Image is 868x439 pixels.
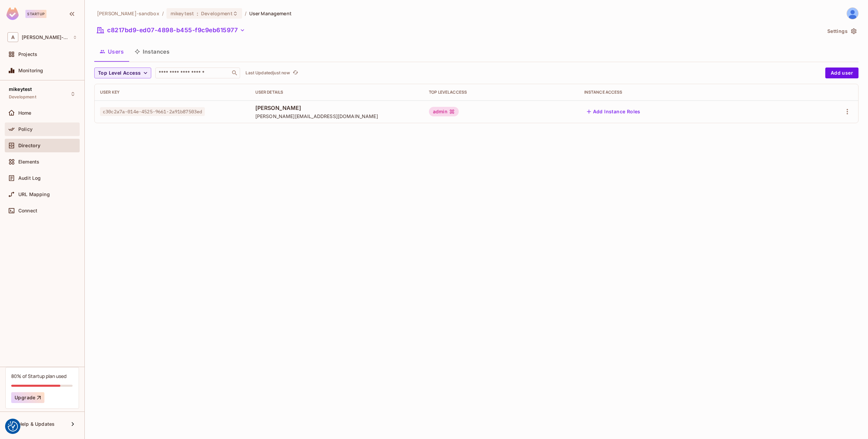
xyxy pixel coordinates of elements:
[18,68,43,73] span: Monitoring
[18,421,55,427] span: Help & Updates
[825,26,859,37] button: Settings
[18,52,37,57] span: Projects
[8,421,18,432] button: Consent Preferences
[11,392,44,403] button: Upgrade
[25,10,46,18] div: Startup
[18,159,39,165] span: Elements
[100,107,205,116] span: c30c2a7a-014e-4525-9661-2a91b87503ed
[847,8,858,19] img: Mikey Forbes
[94,43,129,60] button: Users
[97,10,159,17] span: the active workspace
[18,175,41,181] span: Audit Log
[255,104,418,112] span: [PERSON_NAME]
[7,32,18,42] span: A
[162,10,164,17] li: /
[11,373,66,379] div: 80% of Startup plan used
[9,94,36,100] span: Development
[18,110,32,116] span: Home
[196,11,199,16] span: :
[825,68,859,78] button: Add user
[429,90,573,95] div: Top Level Access
[94,25,248,36] button: c8217bd9-ed07-4898-b455-f9c9eb615977
[18,208,37,213] span: Connect
[94,68,151,78] button: Top Level Access
[245,10,246,17] li: /
[429,107,459,116] div: admin
[98,69,141,77] span: Top Level Access
[290,69,299,77] span: Click to refresh data
[9,87,32,92] span: mikeytest
[255,90,418,95] div: User Details
[18,143,40,148] span: Directory
[8,421,18,432] img: Revisit consent button
[201,10,232,17] span: Development
[18,127,33,132] span: Policy
[291,69,299,77] button: refresh
[22,35,70,40] span: Workspace: alex-trustflight-sandbox
[249,10,292,17] span: User Management
[584,90,787,95] div: Instance Access
[584,106,643,117] button: Add Instance Roles
[293,70,298,76] span: refresh
[255,113,418,119] span: [PERSON_NAME][EMAIL_ADDRESS][DOMAIN_NAME]
[6,7,19,20] img: SReyMgAAAABJRU5ErkJggg==
[171,10,194,17] span: mikeytest
[18,192,50,197] span: URL Mapping
[100,90,244,95] div: User Key
[129,43,175,60] button: Instances
[245,70,290,76] p: Last Updated just now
